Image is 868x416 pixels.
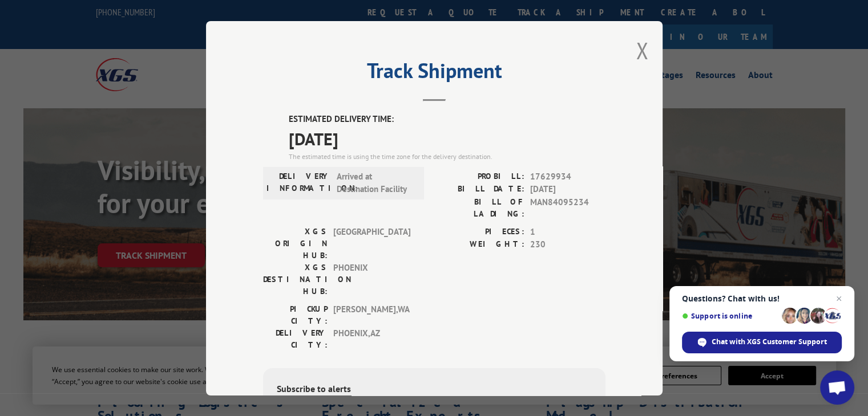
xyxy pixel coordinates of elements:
[530,170,605,183] span: 17629934
[263,225,328,261] label: XGS ORIGIN HUB:
[333,225,410,261] span: [GEOGRAPHIC_DATA]
[289,113,605,126] label: ESTIMATED DELIVERY TIME:
[333,327,410,350] span: PHOENIX , AZ
[263,327,328,350] label: DELIVERY CITY:
[434,225,524,238] label: PIECES:
[263,303,328,327] label: PICKUP CITY:
[530,183,605,196] span: [DATE]
[434,183,524,196] label: BILL DATE:
[682,312,778,320] span: Support is online
[434,170,524,183] label: PROBILL:
[682,294,842,303] span: Questions? Chat with us!
[289,125,605,151] span: [DATE]
[277,381,592,398] div: Subscribe to alerts
[530,225,605,238] span: 1
[832,292,846,305] span: Close chat
[820,370,854,405] div: Open chat
[267,170,331,195] label: DELIVERY INFORMATION:
[263,63,605,84] h2: Track Shipment
[434,195,524,219] label: BILL OF LADING:
[712,337,827,347] span: Chat with XGS Customer Support
[434,238,524,251] label: WEIGHT:
[530,195,605,219] span: MAN84095234
[289,151,605,161] div: The estimated time is using the time zone for the delivery destination.
[337,170,414,195] span: Arrived at Destination Facility
[333,303,410,327] span: [PERSON_NAME] , WA
[530,238,605,251] span: 230
[636,35,648,66] button: Close modal
[682,332,842,353] div: Chat with XGS Customer Support
[333,261,410,297] span: PHOENIX
[263,261,328,297] label: XGS DESTINATION HUB:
